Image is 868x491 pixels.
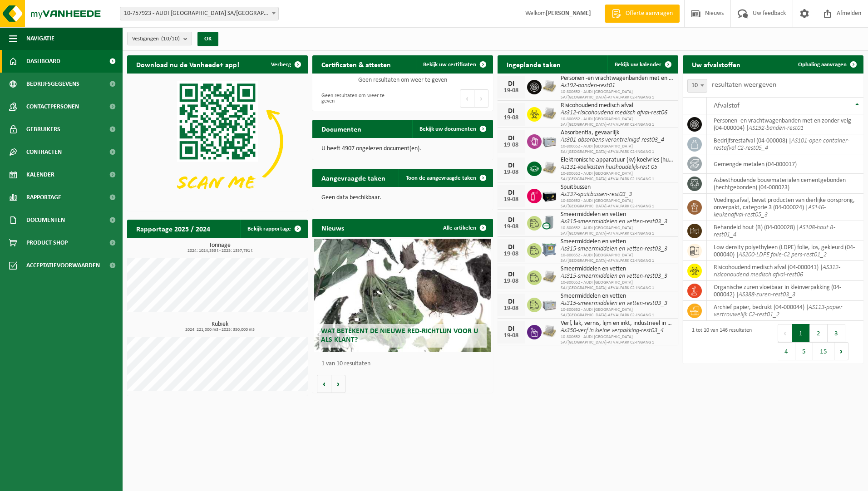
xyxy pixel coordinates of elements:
[714,204,826,218] i: AS146-keukenafval-rest05_3
[707,154,863,174] td: gemengde metalen (04-000017)
[739,251,827,258] i: AS200-LDPE folie-C2 pers-rest01_2
[561,320,674,327] span: Verf, lak, vernis, lijm en inkt, industrieel in kleinverpakking
[778,324,792,342] button: Previous
[502,135,520,142] div: DI
[474,89,488,108] button: Next
[26,50,60,73] span: Dashboard
[739,291,795,298] i: AS388-zuren-rest03_3
[502,108,520,115] div: DI
[791,55,863,74] a: Ophaling aanvragen
[312,74,493,86] td: Geen resultaten om weer te geven
[714,102,740,109] span: Afvalstof
[605,5,680,23] a: Offerte aanvragen
[561,109,667,116] i: As312-risicohoudend medisch afval-rest06
[561,211,674,218] span: Smeermiddelen en vetten
[749,125,804,132] i: AS192-banden-rest01
[561,171,674,182] span: 10-800652 - AUDI [GEOGRAPHIC_DATA] SA/[GEOGRAPHIC_DATA]-AFVALPARK C2-INGANG 1
[317,375,331,393] button: Vorige
[502,142,520,148] div: 19-08
[542,296,557,312] img: PB-LB-0680-HPE-GY-11
[127,32,192,45] button: Vestigingen(10/10)
[828,324,845,342] button: 3
[688,79,707,92] span: 10
[714,224,835,238] i: AS108-hout B-rest01_4
[312,120,370,137] h2: Documenten
[423,62,476,68] span: Bekijk uw certificaten
[26,118,60,141] span: Gebruikers
[687,79,707,93] span: 10
[707,114,863,134] td: personen -en vrachtwagenbanden met en zonder velg (04-000004) |
[331,375,345,393] button: Volgende
[502,216,520,224] div: DI
[132,32,180,46] span: Vestigingen
[712,81,776,88] label: resultaten weergeven
[399,169,492,187] a: Toon de aangevraagde taken
[314,239,491,352] a: Wat betekent de nieuwe RED-richtlijn voor u als klant?
[607,55,677,74] a: Bekijk uw kalender
[26,231,68,254] span: Product Shop
[502,224,520,230] div: 19-08
[707,301,863,321] td: archief papier, bedrukt (04-000044) |
[271,62,291,68] span: Verberg
[502,271,520,278] div: DI
[561,75,674,82] span: Personen -en vrachtwagenbanden met en zonder velg
[561,327,664,334] i: As350-verf in kleine verpakking-rest03_4
[561,300,667,307] i: As315-smeermiddelen en vetten-rest03_3
[542,269,557,285] img: LP-PA-00000-WDN-11
[26,95,79,118] span: Contactpersonen
[312,55,400,73] h2: Certificaten & attesten
[795,342,813,360] button: 5
[26,209,65,231] span: Documenten
[707,241,863,261] td: low density polyethyleen (LDPE) folie, los, gekleurd (04-000040) |
[120,7,279,20] span: 10-757923 - AUDI BRUSSELS SA/NV - VORST
[561,82,615,89] i: As192-banden-rest01
[561,226,674,236] span: 10-800652 - AUDI [GEOGRAPHIC_DATA] SA/[GEOGRAPHIC_DATA]-AFVALPARK C2-INGANG 1
[161,36,180,42] count: (10/10)
[312,169,395,187] h2: Aangevraagde taken
[412,120,492,138] a: Bekijk uw documenten
[714,304,843,318] i: AS113-papier vertrouwelijk C2-rest01_2
[810,324,828,342] button: 2
[813,342,834,360] button: 15
[542,324,557,339] img: LP-PA-00000-WDN-11
[264,55,307,74] button: Verberg
[542,160,557,176] img: LP-PA-00000-WDN-11
[321,146,484,152] p: U heeft 4907 ongelezen document(en).
[623,9,675,18] span: Offerte aanvragen
[502,305,520,312] div: 19-08
[502,88,520,94] div: 19-08
[321,328,478,344] span: Wat betekent de nieuwe RED-richtlijn voor u als klant?
[502,251,520,257] div: 19-08
[561,129,674,137] span: Absorbentia, gevaarlijk
[26,186,61,209] span: Rapportage
[561,253,674,264] span: 10-800652 - AUDI [GEOGRAPHIC_DATA] SA/[GEOGRAPHIC_DATA]-AFVALPARK C2-INGANG 1
[561,238,674,245] span: Smeermiddelen en vetten
[561,117,674,128] span: 10-800652 - AUDI [GEOGRAPHIC_DATA] SA/[GEOGRAPHIC_DATA]-AFVALPARK C2-INGANG 1
[561,273,667,280] i: As315-smeermiddelen en vetten-rest03_3
[798,62,847,68] span: Ophaling aanvragen
[127,74,308,209] img: Download de VHEPlus App
[502,80,520,88] div: DI
[132,242,308,253] h3: Tonnage
[615,62,661,68] span: Bekijk uw kalender
[26,254,100,277] span: Acceptatievoorwaarden
[321,195,484,201] p: Geen data beschikbaar.
[498,55,570,73] h2: Ingeplande taken
[132,328,308,332] span: 2024: 221,000 m3 - 2025: 350,000 m3
[714,137,849,152] i: AS101-open container-restafval C2-rest05_4
[683,55,750,73] h2: Uw afvalstoffen
[561,157,674,164] span: Elektronische apparatuur (kv) koelvries (huishoudelijk)
[321,361,488,367] p: 1 van 10 resultaten
[502,244,520,251] div: DI
[561,198,674,209] span: 10-800652 - AUDI [GEOGRAPHIC_DATA] SA/[GEOGRAPHIC_DATA]-AFVALPARK C2-INGANG 1
[132,321,308,332] h3: Kubiek
[561,280,674,291] span: 10-800652 - AUDI [GEOGRAPHIC_DATA] SA/[GEOGRAPHIC_DATA]-AFVALPARK C2-INGANG 1
[561,191,632,198] i: As337-spuitbussen-rest03_3
[502,298,520,305] div: DI
[502,196,520,203] div: 19-08
[26,27,54,50] span: Navigatie
[714,264,840,278] i: AS312-risicohoudend medisch afval-rest06
[436,219,492,237] a: Alle artikelen
[707,261,863,281] td: risicohoudend medisch afval (04-000041) |
[561,245,667,252] i: As315-smeermiddelen en vetten-rest03_3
